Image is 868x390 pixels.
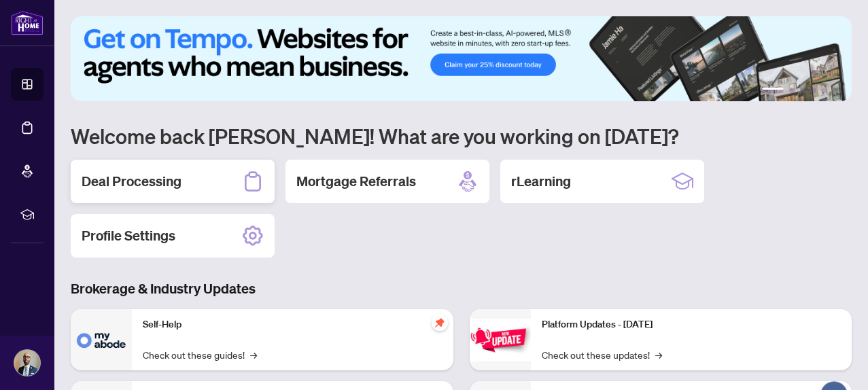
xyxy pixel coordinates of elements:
[11,10,44,35] img: logo
[800,88,805,93] button: 3
[143,317,442,332] p: Self-Help
[250,347,257,362] span: →
[811,88,816,93] button: 4
[470,319,531,361] img: Platform Updates - June 23, 2025
[296,172,416,191] h2: Mortgage Referrals
[814,342,854,383] button: Open asap
[542,317,841,332] p: Platform Updates - [DATE]
[71,309,132,370] img: Self-Help
[511,172,571,191] h2: rLearning
[833,88,838,93] button: 6
[82,172,181,191] h2: Deal Processing
[82,226,175,245] h2: Profile Settings
[432,315,448,331] span: pushpin
[71,16,852,101] img: Slide 0
[542,347,662,362] a: Check out these updates!→
[14,350,40,376] img: Profile Icon
[71,123,852,149] h1: Welcome back [PERSON_NAME]! What are you working on [DATE]?
[143,347,257,362] a: Check out these guides!→
[762,88,784,93] button: 1
[789,88,795,93] button: 2
[71,279,852,298] h3: Brokerage & Industry Updates
[822,88,827,93] button: 5
[655,347,662,362] span: →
